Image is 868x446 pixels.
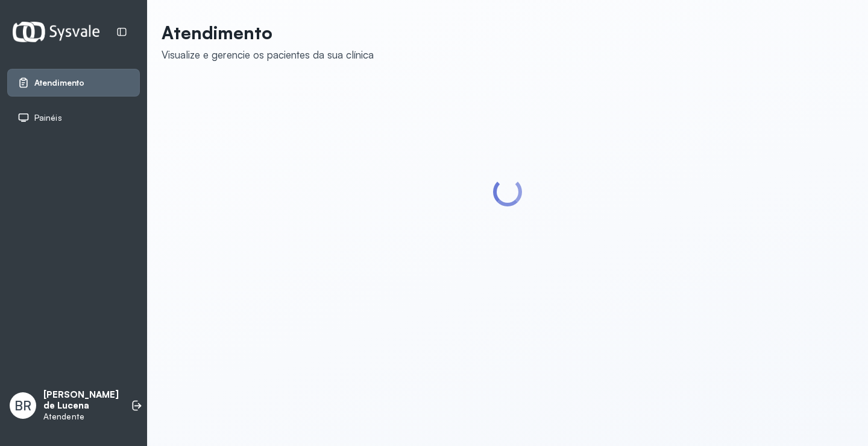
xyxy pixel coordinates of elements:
p: [PERSON_NAME] de Lucena [43,389,119,412]
p: Atendente [43,412,119,422]
a: Atendimento [17,77,130,89]
span: Atendimento [34,78,84,88]
p: Atendimento [162,22,374,43]
img: Logotipo do estabelecimento [13,22,99,42]
span: Painéis [34,113,62,123]
div: Visualize e gerencie os pacientes da sua clínica [162,48,374,61]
